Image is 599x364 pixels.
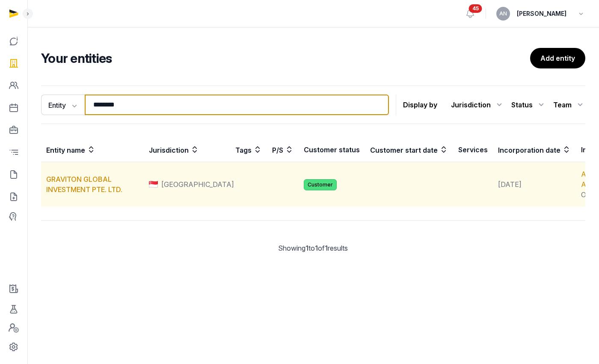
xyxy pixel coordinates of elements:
[161,179,234,189] span: [GEOGRAPHIC_DATA]
[41,95,85,115] button: Entity
[451,98,504,112] div: Jurisdiction
[304,179,337,190] span: Customer
[453,138,493,162] th: Services
[530,48,585,68] a: Add entity
[511,98,546,112] div: Status
[517,9,566,19] span: [PERSON_NAME]
[144,138,230,162] th: Jurisdiction
[41,243,585,253] div: Showing to of results
[267,138,299,162] th: P/S
[496,7,510,21] button: AN
[46,175,122,194] a: GRAVITON GLOBAL INVESTMENT PTE. LTD.
[469,4,482,13] span: 45
[403,98,437,112] p: Display by
[41,138,144,162] th: Entity name
[493,138,576,162] th: Incorporation date
[305,244,308,252] span: 1
[365,138,453,162] th: Customer start date
[315,244,318,252] span: 1
[499,11,507,16] span: AN
[553,98,585,112] div: Team
[230,138,267,162] th: Tags
[325,244,328,252] span: 1
[493,162,576,207] td: [DATE]
[41,50,530,66] h2: Your entities
[299,138,365,162] th: Customer status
